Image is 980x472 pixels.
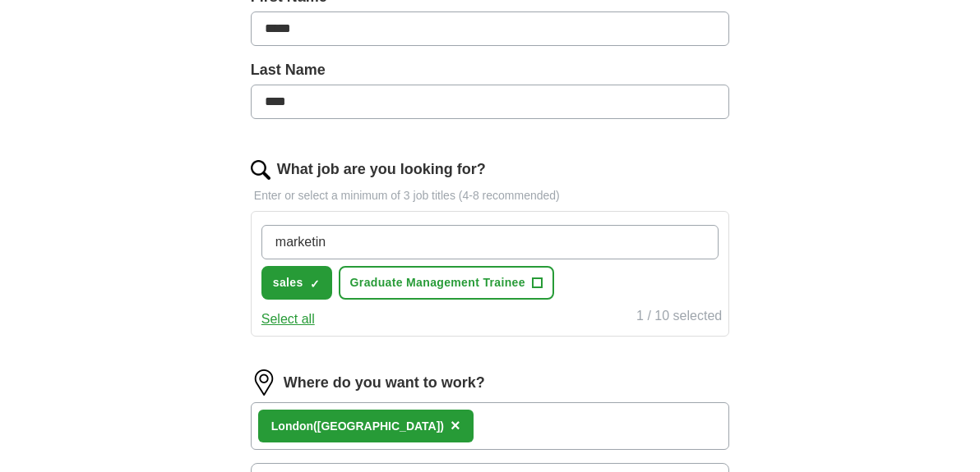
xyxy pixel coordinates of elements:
button: × [451,414,460,438]
input: Type a job title and press enter [261,225,719,259]
button: Graduate Management Trainee [339,266,554,300]
label: Where do you want to work? [284,372,485,394]
img: search.png [251,160,270,180]
img: location.png [251,369,277,396]
button: sales✓ [261,266,332,300]
p: Enter or select a minimum of 3 job titles (4-8 recommended) [251,187,729,204]
div: 1 / 10 selected [636,306,722,329]
span: Graduate Management Trainee [350,274,525,291]
span: ✓ [310,277,320,291]
span: ([GEOGRAPHIC_DATA]) [313,419,444,433]
button: Select all [261,309,315,329]
span: sales [273,274,303,291]
div: don [271,418,444,435]
span: × [451,416,460,434]
label: What job are you looking for? [277,158,486,181]
strong: Lon [271,419,293,433]
label: Last Name [251,59,729,81]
